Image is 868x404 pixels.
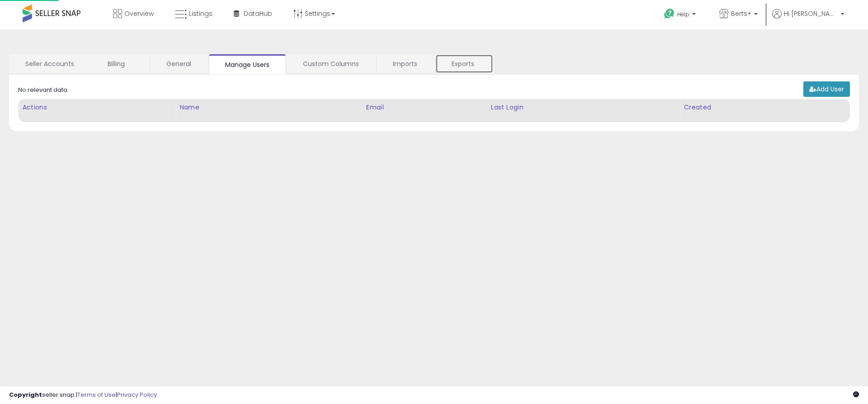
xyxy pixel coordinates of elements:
[209,54,286,74] a: Manage Users
[117,390,157,399] a: Privacy Policy
[77,390,116,399] a: Terms of Use
[179,103,359,112] div: Name
[664,8,675,19] i: Get Help
[784,9,838,18] span: Hi [PERSON_NAME]
[684,103,846,112] div: Created
[731,9,751,18] span: Berts+
[435,54,493,73] a: Exports
[150,54,208,73] a: General
[657,1,705,29] a: Help
[18,86,67,95] div: No relevant data
[9,390,42,399] strong: Copyright
[803,81,850,97] a: Add User
[366,103,483,112] div: Email
[9,54,90,73] a: Seller Accounts
[189,9,212,18] span: Listings
[91,54,149,73] a: Billing
[22,103,172,112] div: Actions
[377,54,434,73] a: Imports
[9,391,157,399] div: seller snap | |
[244,9,272,18] span: DataHub
[772,9,844,29] a: Hi [PERSON_NAME]
[124,9,154,18] span: Overview
[491,103,676,112] div: Last Login
[677,10,689,18] span: Help
[287,54,375,73] a: Custom Columns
